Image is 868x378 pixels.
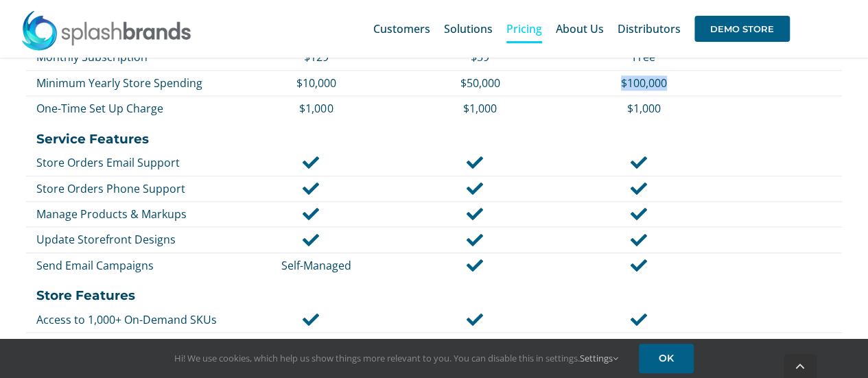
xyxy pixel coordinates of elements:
[241,101,391,116] p: $1,000
[36,206,228,222] p: Manage Products & Markups
[36,181,228,196] p: Store Orders Phone Support
[694,7,790,51] a: DEMO STORE
[444,23,493,34] span: Solutions
[36,75,228,91] p: Minimum Yearly Store Spending
[174,352,618,364] span: Hi! We use cookies, which help us show things more relevant to you. You can disable this in setti...
[21,10,192,51] img: SplashBrands.com Logo
[639,344,694,373] a: OK
[241,258,391,273] p: Self-Managed
[36,312,228,327] p: Access to 1,000+ On-Demand SKUs
[36,101,228,116] p: One-Time Set Up Charge
[580,352,618,364] a: Settings
[405,75,555,91] p: $50,000
[506,23,542,34] span: Pricing
[373,23,430,34] span: Customers
[618,23,681,34] span: Distributors
[569,75,719,91] p: $100,000
[36,258,228,273] p: Send Email Campaigns
[241,75,391,91] p: $10,000
[36,131,149,147] strong: Service Features
[36,232,228,247] p: Update Storefront Designs
[694,16,790,42] span: DEMO STORE
[405,101,555,116] p: $1,000
[569,101,719,116] p: $1,000
[618,7,681,51] a: Distributors
[36,287,135,303] strong: Store Features
[556,23,604,34] span: About Us
[36,155,228,170] p: Store Orders Email Support
[36,338,228,353] p: Order Approvals
[506,7,542,51] a: Pricing
[373,7,430,51] a: Customers
[373,7,790,51] nav: Main Menu Sticky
